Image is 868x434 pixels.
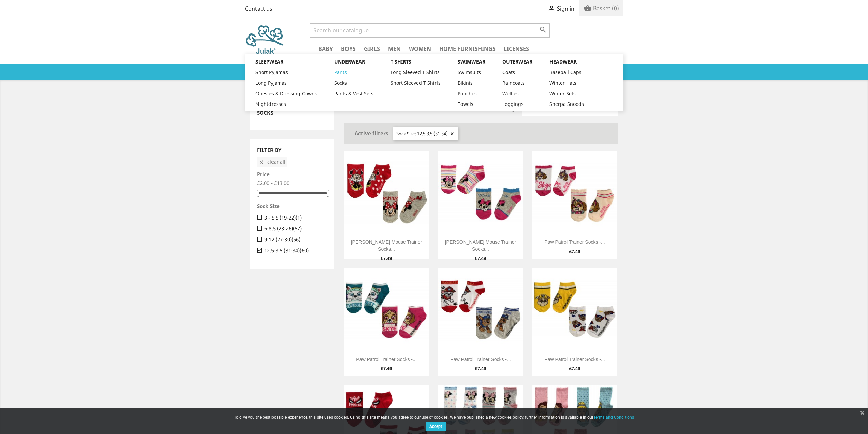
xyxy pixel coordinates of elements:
button:  [537,25,549,34]
span: £7.49 [569,249,580,254]
img: Minnie Mouse Trainer Socks... [344,151,429,235]
span: Sort by: [486,105,522,112]
a: Paw Patrol Trainer Socks -... [450,356,511,362]
span: £7.49 [475,256,486,261]
a: [PERSON_NAME] Mouse Trainer Socks... [445,239,516,252]
a: Towels [458,100,489,111]
span: (56) [292,236,300,243]
a: 12.5-3.5 (31-34)(60) [264,247,325,254]
span: £7.49 [381,366,392,371]
p: Active filters [355,130,388,137]
img: Paw Patrol Trainer Socks -... [532,268,617,352]
i: shopping_basket [584,5,592,13]
a: Onesies & Dressing Gowns [255,90,321,100]
p: Filter By [257,147,328,153]
a: Short Pyjamas [255,69,321,79]
a: [PERSON_NAME] Mouse Trainer Socks... [351,239,422,252]
button: Clear all [257,157,287,167]
a: Leggings [502,100,536,111]
img: Minnie Mouse Trainer Socks... [438,151,523,235]
a: Underwear [334,58,377,69]
span: £7.49 [475,366,486,371]
a: Socks [257,109,273,116]
i:  [259,159,264,165]
a: Baby [315,44,336,54]
li: Sock Size: 12.5-3.5 (31-34) [393,127,458,140]
a: 6-8.5 (23-26)(57) [264,225,325,232]
p: £2.00 - £13.00 [257,180,328,186]
a: Swimsuits [458,69,489,79]
a: Paw Patrol Trainer Socks -... [356,356,416,362]
p: Price [257,171,318,177]
a: Long Sleeved T Shirts [391,69,444,79]
span: Basket [593,4,610,12]
a: T Shirts [391,58,444,69]
a: Winter Hats [549,79,587,90]
a: Contact us [245,5,273,12]
a: Winter Sets [549,90,587,100]
a: Ponchos [458,90,489,100]
span: (60) [300,247,309,254]
a: Baseball Caps [549,69,587,79]
a: Home Furnishings [436,44,499,54]
a: 9-12 (27-30)(56) [264,236,325,243]
a: Wellies [502,90,536,100]
a: Bikinis [458,79,489,90]
i:  [547,5,556,13]
a: Sleepwear [255,58,321,69]
a: Women [406,44,435,54]
span: (1) [296,214,302,221]
span: (57) [293,225,302,232]
a: Girls [361,44,383,54]
button: Accept [426,422,446,431]
a: Pants [334,69,377,79]
p: Sock Size [257,203,318,209]
a: Short Sleeved T Shirts [391,79,444,90]
a: Pants & Vest Sets [334,90,377,100]
input: Search [310,23,550,38]
a: Licenses [500,44,532,54]
img: Jujak [245,23,286,57]
i:  [450,131,455,136]
img: Paw Patrol Trainer Socks -... [344,268,429,352]
i:  [257,247,263,253]
img: Paw Patrol Trainer Socks -... [532,151,617,235]
span: Sign in [557,5,574,12]
span: £7.49 [381,256,392,261]
a: Men [385,44,404,54]
span: (0) [612,4,619,12]
img: Paw Patrol Trainer Socks -... [438,268,523,352]
a: Terms and Conditions [593,412,634,421]
a: Paw Patrol Trainer Socks -... [544,239,605,245]
a: Raincoats [502,79,536,90]
span: £7.49 [569,366,580,371]
a: Outerwear [502,58,536,69]
a: Coats [502,69,536,79]
a: Sherpa Snoods [549,100,587,111]
a: Long Pyjamas [255,79,321,90]
a: Boys [338,44,359,54]
a:  Sign in [547,5,574,12]
a: Headwear [549,58,587,69]
a: 3 - 5.5 (19-22)(1) [264,214,325,221]
i:  [539,26,547,34]
a: Socks [334,79,377,90]
a: Paw Patrol Trainer Socks -... [544,356,605,362]
a: Swimwear [458,58,489,69]
div: To give you the best possible experience, this site uses cookies. Using this site means you agree... [230,415,639,432]
a: Nightdresses [255,100,321,111]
